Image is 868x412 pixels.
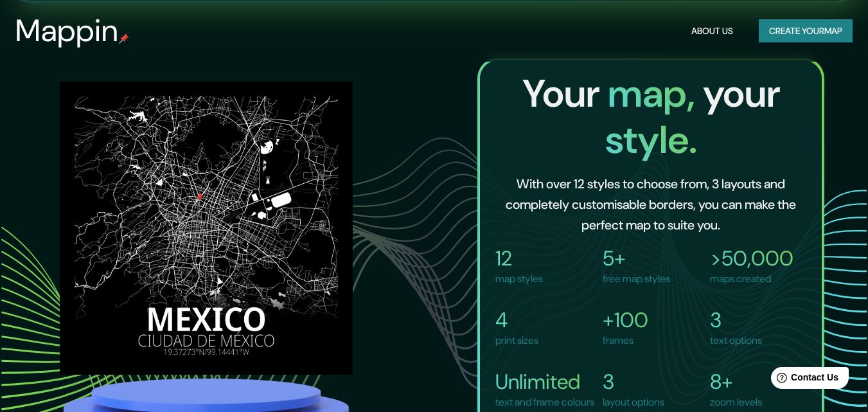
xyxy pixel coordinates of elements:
[608,68,703,119] span: map,
[759,19,853,43] button: Create yourmap
[490,71,811,163] h2: Your your
[603,395,664,410] p: layout options
[603,369,664,395] h4: 3
[710,333,762,348] p: text options
[603,333,648,348] p: frames
[710,369,762,395] h4: 8+
[603,307,648,333] h4: +100
[495,246,543,271] h4: 12
[119,33,129,44] img: mappin-pin
[495,333,538,348] p: print sizes
[710,246,793,271] h4: >50,000
[605,114,697,165] span: style.
[710,307,762,333] h4: 3
[500,174,801,235] h6: With over 12 styles to choose from, 3 layouts and completely customisable borders, you can make t...
[710,271,793,287] p: maps created
[603,246,670,271] h4: 5+
[15,13,119,49] h3: Mappin
[60,82,353,375] img: mexico-city.png
[686,19,738,43] button: About Us
[710,395,762,410] p: zoom levels
[495,307,538,333] h4: 4
[754,362,854,398] iframe: Help widget launcher
[603,271,670,287] p: free map styles
[495,369,594,395] h4: Unlimited
[495,271,543,287] p: map styles
[495,395,594,410] p: text and frame colours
